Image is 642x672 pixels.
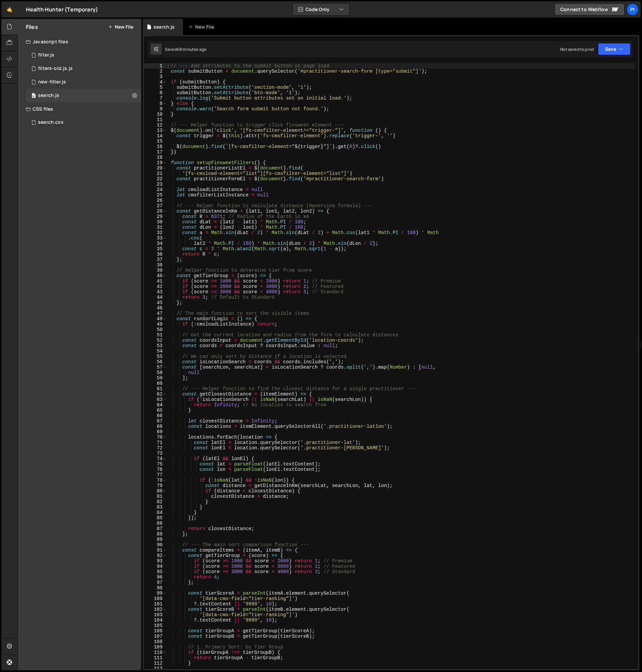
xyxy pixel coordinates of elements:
[38,79,66,85] div: new-filter.js
[144,402,167,408] div: 64
[144,359,167,365] div: 56
[26,116,141,129] div: 16494/45743.css
[144,370,167,375] div: 58
[144,112,167,117] div: 10
[144,209,167,214] div: 28
[144,322,167,327] div: 49
[26,5,98,13] div: Health Hunter (Temporary)
[144,257,167,262] div: 37
[144,332,167,338] div: 51
[108,24,133,30] button: New File
[144,300,167,305] div: 45
[144,467,167,472] div: 76
[144,192,167,198] div: 25
[26,62,141,75] div: 16494/45764.js
[144,365,167,370] div: 57
[144,472,167,478] div: 77
[144,553,167,558] div: 92
[18,102,141,116] div: CSS files
[144,526,167,531] div: 87
[144,424,167,429] div: 68
[144,327,167,332] div: 50
[144,187,167,192] div: 24
[144,284,167,289] div: 42
[144,456,167,461] div: 74
[144,499,167,505] div: 82
[144,478,167,483] div: 78
[144,122,167,128] div: 12
[144,128,167,133] div: 13
[26,23,38,31] h2: Files
[144,139,167,144] div: 15
[144,445,167,451] div: 72
[144,510,167,515] div: 84
[144,515,167,521] div: 85
[144,144,167,149] div: 16
[144,182,167,187] div: 23
[144,661,167,666] div: 112
[144,644,167,650] div: 109
[144,375,167,381] div: 59
[144,96,167,101] div: 7
[144,273,167,278] div: 40
[26,75,141,89] div: 16494/46184.js
[555,3,625,15] a: Connect to Webflow
[144,241,167,246] div: 34
[144,338,167,343] div: 52
[144,488,167,494] div: 80
[144,316,167,322] div: 48
[144,391,167,397] div: 62
[144,440,167,445] div: 71
[18,35,141,48] div: Javascript files
[144,451,167,456] div: 73
[293,3,349,15] button: Code Only
[26,89,141,102] div: 16494/45041.js
[144,558,167,564] div: 93
[144,160,167,165] div: 19
[144,628,167,634] div: 106
[144,85,167,90] div: 5
[144,101,167,106] div: 8
[1,1,18,17] a: 🤙
[144,601,167,607] div: 101
[144,117,167,122] div: 11
[144,564,167,569] div: 94
[144,623,167,628] div: 105
[38,119,64,125] div: search.css
[144,230,167,235] div: 32
[144,542,167,548] div: 90
[144,483,167,488] div: 79
[144,252,167,257] div: 36
[144,418,167,424] div: 67
[177,46,206,52] div: 49 minutes ago
[144,203,167,209] div: 27
[144,343,167,348] div: 53
[598,43,631,55] button: Save
[144,74,167,79] div: 3
[144,521,167,526] div: 86
[144,214,167,219] div: 29
[144,106,167,112] div: 9
[38,52,54,58] div: filter.js
[144,176,167,182] div: 22
[144,165,167,171] div: 20
[144,295,167,300] div: 44
[144,618,167,623] div: 104
[144,596,167,601] div: 100
[144,354,167,359] div: 55
[188,24,217,30] div: New File
[144,531,167,537] div: 88
[144,348,167,354] div: 54
[144,607,167,612] div: 102
[627,3,639,15] a: Pi
[32,94,36,99] span: 0
[144,79,167,85] div: 4
[144,246,167,252] div: 35
[144,381,167,386] div: 60
[144,494,167,499] div: 81
[144,666,167,671] div: 113
[144,639,167,644] div: 108
[144,569,167,574] div: 95
[144,198,167,203] div: 26
[144,634,167,639] div: 107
